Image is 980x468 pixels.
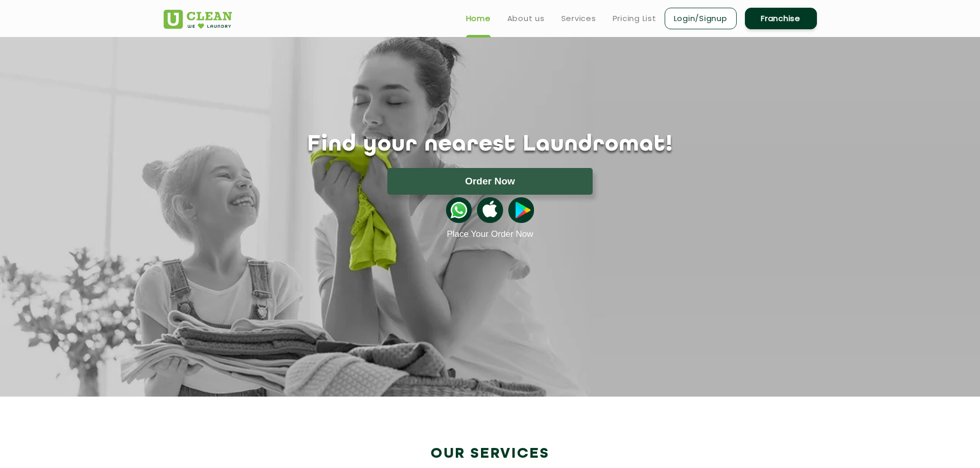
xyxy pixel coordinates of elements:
a: About us [507,12,545,25]
h1: Find your nearest Laundromat! [156,132,825,158]
a: Pricing List [613,12,656,25]
button: Order Now [387,168,593,195]
a: Home [466,12,491,25]
img: UClean Laundry and Dry Cleaning [164,10,232,29]
img: apple-icon.png [477,197,503,223]
img: playstoreicon.png [508,197,534,223]
a: Place Your Order Now [447,229,533,239]
a: Login/Signup [665,8,737,29]
a: Franchise [745,8,817,29]
h2: Our Services [164,445,817,462]
img: whatsappicon.png [446,197,472,223]
a: Services [561,12,596,25]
